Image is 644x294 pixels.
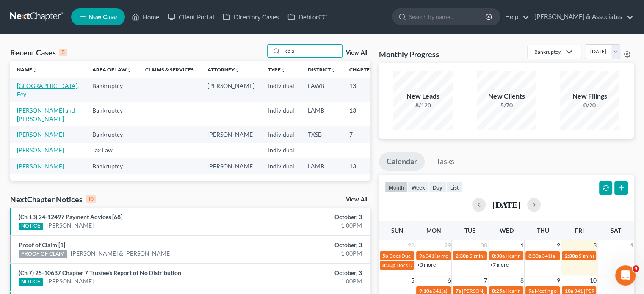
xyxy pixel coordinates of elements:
[425,253,507,259] span: 341(a) meeting for [PERSON_NAME]
[492,288,504,294] span: 8:25a
[301,126,343,142] td: TXSB
[253,277,362,286] div: 1:00PM
[86,126,138,142] td: Bankruptcy
[432,288,514,294] span: 341(a) meeting for [PERSON_NAME]
[59,49,67,56] div: 5
[564,253,578,259] span: 2:30p
[343,78,385,102] td: 13
[253,221,362,230] div: 1:00PM
[17,162,64,170] a: [PERSON_NAME]
[379,152,425,171] a: Calendar
[530,9,633,25] a: [PERSON_NAME] & Associates
[301,102,343,126] td: LAMB
[47,277,94,286] a: [PERSON_NAME]
[446,181,462,193] button: list
[382,253,388,259] span: 5p
[281,68,286,73] i: unfold_more
[492,200,520,209] h2: [DATE]
[477,91,536,101] div: New Clients
[253,269,362,277] div: October, 3
[201,158,261,174] td: [PERSON_NAME]
[419,253,424,259] span: 9a
[138,61,201,78] th: Claims & Services
[455,288,461,294] span: 7a
[346,197,367,203] a: View All
[406,240,415,250] span: 28
[443,240,451,250] span: 29
[536,227,549,234] span: Thu
[17,107,75,122] a: [PERSON_NAME] and [PERSON_NAME]
[615,265,636,286] iframe: Intercom live chat
[477,101,536,110] div: 5/70
[592,240,597,250] span: 3
[92,66,132,73] a: Area of Lawunfold_more
[469,253,590,259] span: Signing Date for [PERSON_NAME] & [PERSON_NAME]
[499,227,513,234] span: Wed
[253,213,362,221] div: October, 3
[391,227,403,234] span: Sun
[47,221,94,230] a: [PERSON_NAME]
[17,66,37,73] a: Nameunfold_more
[19,223,43,230] div: NOTICE
[253,241,362,249] div: October, 3
[261,102,301,126] td: Individual
[528,253,541,259] span: 8:30a
[331,68,336,73] i: unfold_more
[163,9,218,25] a: Client Portal
[379,49,439,59] h3: Monthly Progress
[455,253,468,259] span: 2:30p
[556,240,561,250] span: 2
[429,181,446,193] button: day
[462,288,533,294] span: [PERSON_NAME] - Arraignment
[127,9,163,25] a: Home
[19,213,122,220] a: (Ch 13) 24-12497 Payment Advices [68]
[410,275,415,286] span: 5
[393,101,453,110] div: 8/120
[343,158,385,174] td: 13
[534,288,628,294] span: Meeting of Creditors for [PERSON_NAME]
[393,91,453,101] div: New Leads
[560,101,619,110] div: 0/20
[409,9,486,25] input: Search by name...
[574,288,623,294] span: 341 [PERSON_NAME]
[86,102,138,126] td: Bankruptcy
[534,48,561,55] div: Bankruptcy
[261,126,301,142] td: Individual
[17,82,79,98] a: [GEOGRAPHIC_DATA], Fey
[505,253,616,259] span: Hearing for [PERSON_NAME] & [PERSON_NAME]
[86,78,138,102] td: Bankruptcy
[261,78,301,102] td: Individual
[127,68,132,73] i: unfold_more
[283,9,331,25] a: DebtorCC
[610,227,621,234] span: Sat
[528,288,533,294] span: 9a
[343,126,385,142] td: 7
[382,262,395,268] span: 8:30p
[629,240,634,250] span: 4
[268,66,286,73] a: Typeunfold_more
[308,66,336,73] a: Districtunfold_more
[346,50,367,56] a: View All
[464,227,475,234] span: Tue
[492,253,504,259] span: 8:30a
[10,47,67,58] div: Recent Cases
[235,68,240,73] i: unfold_more
[19,250,67,258] div: PROOF OF CLAIM
[501,9,529,25] a: Help
[261,158,301,174] td: Individual
[10,194,96,204] div: NextChapter Notices
[86,143,138,158] td: Tax Law
[261,143,301,158] td: Individual
[542,253,623,259] span: 341(a) meeting for [PERSON_NAME]
[519,275,524,286] span: 8
[343,102,385,126] td: 13
[17,131,64,138] a: [PERSON_NAME]
[17,146,64,154] a: [PERSON_NAME]
[408,181,429,193] button: week
[479,240,488,250] span: 30
[86,195,96,203] div: 10
[489,261,508,268] a: +7 more
[207,66,240,73] a: Attorneyunfold_more
[201,126,261,142] td: [PERSON_NAME]
[633,265,639,272] span: 4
